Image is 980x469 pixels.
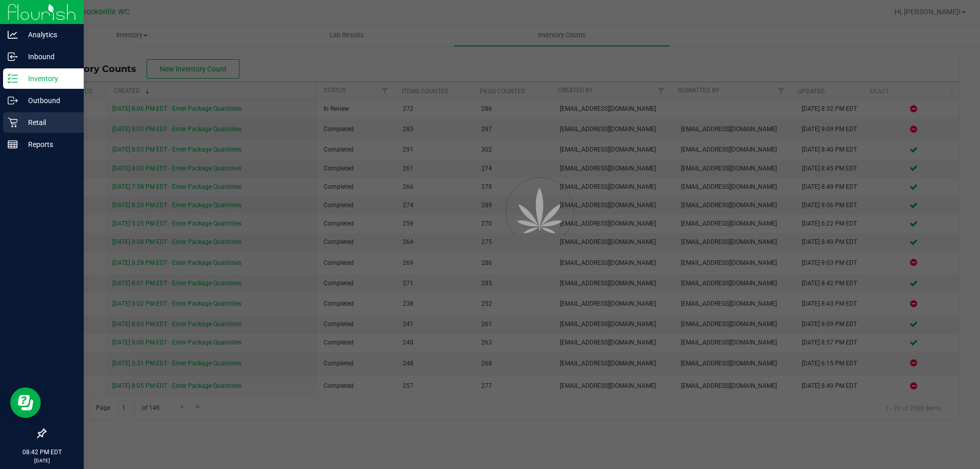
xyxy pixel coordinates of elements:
inline-svg: Inventory [8,73,18,84]
iframe: Resource center [10,387,41,418]
inline-svg: Outbound [8,95,18,106]
p: Reports [18,138,79,151]
p: [DATE] [5,457,79,464]
p: Retail [18,116,79,129]
p: Analytics [18,29,79,41]
p: Inbound [18,51,79,63]
inline-svg: Analytics [8,30,18,40]
inline-svg: Retail [8,117,18,128]
p: Inventory [18,72,79,85]
p: 08:42 PM EDT [5,448,79,457]
inline-svg: Inbound [8,52,18,62]
p: Outbound [18,94,79,107]
inline-svg: Reports [8,139,18,150]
